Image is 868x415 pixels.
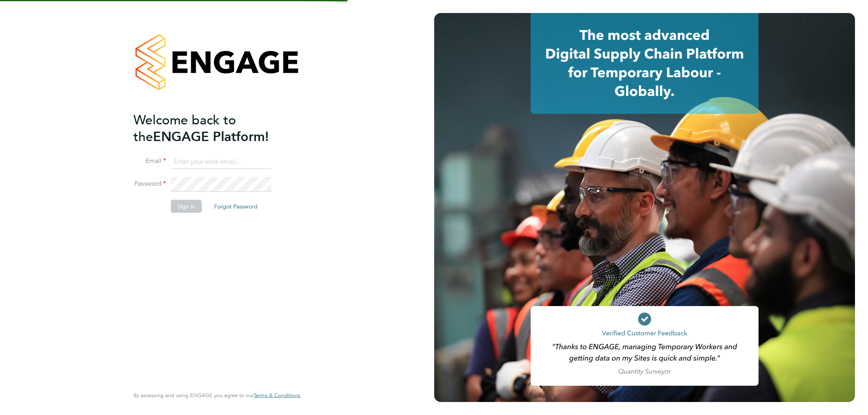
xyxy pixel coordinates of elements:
[133,112,236,144] span: Welcome back to the
[208,200,264,213] button: Forgot Password
[171,154,271,169] input: Enter your work email...
[133,157,166,165] label: Email
[254,392,300,399] span: Terms & Conditions
[171,200,202,213] button: Sign In
[133,392,300,399] span: By accessing and using ENGAGE you agree to our
[133,111,292,145] h2: ENGAGE Platform!
[254,392,300,399] a: Terms & Conditions
[133,180,166,188] label: Password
